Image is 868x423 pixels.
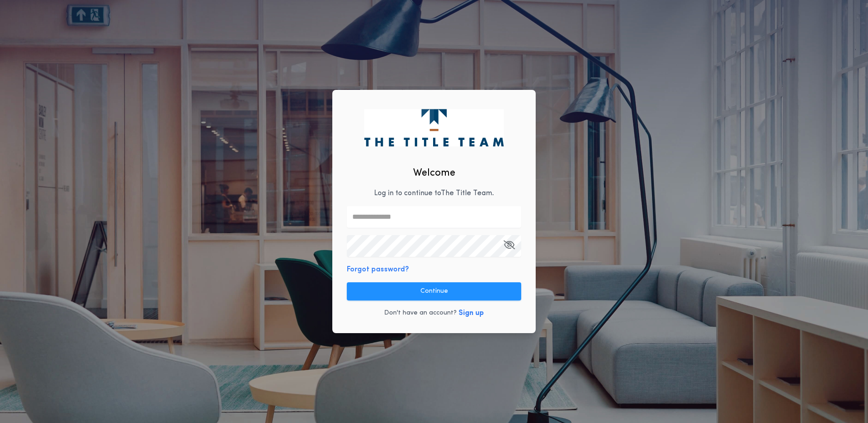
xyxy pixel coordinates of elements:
button: Forgot password? [347,264,409,275]
p: Log in to continue to The Title Team . [374,188,494,199]
h2: Welcome [413,166,455,181]
p: Don't have an account? [384,309,457,318]
button: Continue [347,282,521,300]
button: Sign up [459,308,484,319]
img: logo [364,109,503,146]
